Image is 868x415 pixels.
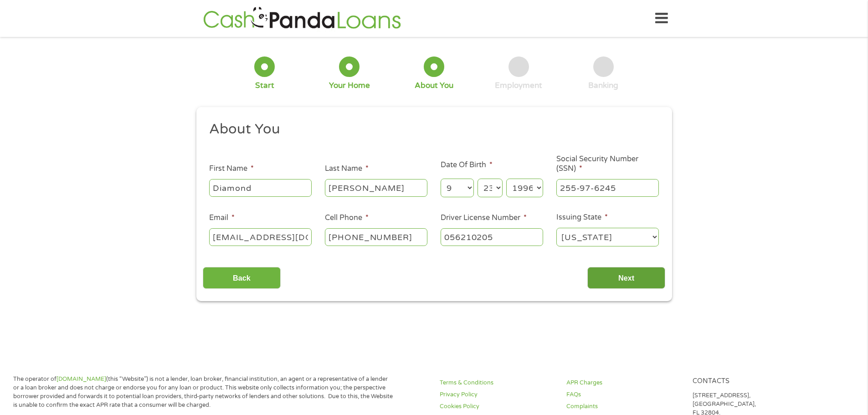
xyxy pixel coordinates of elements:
div: Banking [588,81,618,91]
label: Social Security Number (SSN) [556,154,659,174]
input: Next [587,267,665,289]
h4: Contacts [693,377,808,386]
label: Driver License Number [441,213,527,223]
input: John [209,179,312,196]
a: Complaints [566,402,682,411]
div: Start [255,81,274,91]
a: FAQs [566,390,682,399]
a: Privacy Policy [440,390,555,399]
div: About You [415,81,453,91]
label: Date Of Birth [441,160,493,170]
label: Issuing State [556,213,608,222]
label: Cell Phone [325,213,369,223]
label: First Name [209,164,254,174]
input: Smith [325,179,427,196]
h2: About You [209,120,652,138]
input: (541) 754-3010 [325,228,427,246]
input: Back [203,267,281,289]
a: APR Charges [566,379,682,387]
a: [DOMAIN_NAME] [56,375,106,383]
p: The operator of (this “Website”) is not a lender, loan broker, financial institution, an agent or... [13,375,393,410]
div: Employment [495,81,542,91]
input: 078-05-1120 [556,179,659,196]
label: Email [209,213,235,223]
div: Your Home [329,81,370,91]
a: Cookies Policy [440,402,555,411]
input: john@gmail.com [209,228,312,246]
a: Terms & Conditions [440,379,555,387]
img: GetLoanNow Logo [200,5,404,31]
label: Last Name [325,164,369,174]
